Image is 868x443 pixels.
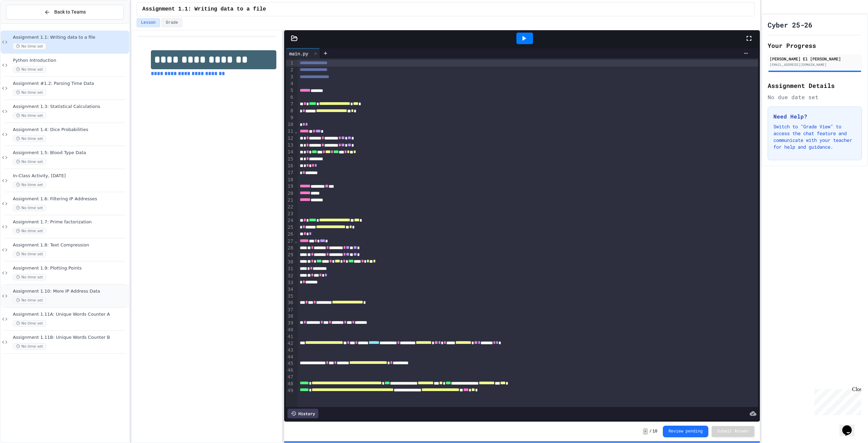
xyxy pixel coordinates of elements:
div: 31 [286,265,294,272]
button: Back to Teams [6,5,124,19]
span: No time set [13,43,46,50]
div: 15 [286,156,294,163]
span: - [643,428,648,435]
span: Assignment 1.3: Statistical Calculations [13,104,128,110]
span: Assignment 1.1: Writing data to a file [13,35,128,40]
span: Assignment 1.6: Filtering IP Addresses [13,196,128,202]
div: No due date set [768,93,862,101]
span: No time set [13,159,46,165]
span: Assignment 1.8: Text Compression [13,242,128,248]
div: 23 [286,210,294,217]
div: 33 [286,279,294,286]
span: No time set [13,343,46,350]
span: Assignment 1.11A: Unique Words Counter A [13,312,128,317]
div: [PERSON_NAME] El [PERSON_NAME] [770,56,860,62]
div: 17 [286,169,294,176]
div: History [288,409,318,418]
span: Fold line [294,238,298,244]
div: 3 [286,74,294,80]
div: 14 [286,149,294,155]
span: Assignment 1.1: Writing data to a file [142,5,266,13]
div: 29 [286,252,294,258]
div: 19 [286,183,294,190]
span: Assignment 1.9: Plotting Points [13,265,128,271]
div: 45 [286,360,294,367]
div: 41 [286,333,294,340]
span: No time set [13,251,46,257]
div: 1 [286,60,294,67]
div: 9 [286,114,294,121]
span: No time set [13,205,46,211]
div: 6 [286,94,294,101]
span: No time set [13,112,46,119]
div: main.py [286,50,312,57]
span: Fold line [294,129,298,134]
div: 7 [286,101,294,108]
div: 44 [286,354,294,361]
div: 28 [286,245,294,252]
div: 21 [286,197,294,204]
span: No time set [13,297,46,303]
div: 26 [286,231,294,238]
div: main.py [286,48,320,58]
span: Submit Answer [717,429,749,434]
div: 42 [286,340,294,347]
button: Submit Answer [712,426,754,437]
button: Review pending [663,426,709,437]
span: Assignment 1.5: Blood Type Data [13,150,128,156]
div: 18 [286,177,294,183]
iframe: chat widget [812,386,861,415]
div: 2 [286,67,294,73]
div: 27 [286,238,294,245]
span: / [649,429,652,434]
div: 38 [286,313,294,320]
div: 20 [286,190,294,197]
span: Python Introduction [13,58,128,63]
div: 4 [286,80,294,87]
iframe: chat widget [840,416,861,436]
div: 48 [286,381,294,387]
p: Switch to "Grade View" to access the chat feature and communicate with your teacher for help and ... [773,123,856,150]
span: No time set [13,89,46,96]
div: 49 [286,387,294,394]
div: 37 [286,307,294,313]
div: 34 [286,286,294,293]
div: [EMAIL_ADDRESS][DOMAIN_NAME] [770,62,860,67]
span: No time set [13,320,46,327]
div: 11 [286,128,294,135]
h2: Your Progress [768,41,862,50]
div: 32 [286,273,294,279]
div: 46 [286,367,294,374]
div: 35 [286,293,294,300]
button: Lesson [137,18,160,27]
div: 24 [286,217,294,224]
span: Assignment 1.7: Prime factorization [13,219,128,225]
div: 13 [286,142,294,149]
span: No time set [13,228,46,234]
span: No time set [13,182,46,188]
span: 10 [652,429,657,434]
span: Assignment 1.11B: Unique Words Counter B [13,335,128,340]
span: Assignment 1.10: More IP Address Data [13,289,128,294]
span: Assignment #1.2: Parsing Time Data [13,81,128,87]
div: 5 [286,87,294,94]
div: 47 [286,374,294,381]
h3: Need Help? [773,112,856,121]
div: 16 [286,163,294,169]
div: 43 [286,347,294,354]
div: 40 [286,327,294,333]
div: 8 [286,108,294,114]
div: 36 [286,299,294,306]
span: Back to Teams [54,8,86,16]
button: Grade [161,18,182,27]
h1: Cyber 25-26 [768,20,812,30]
span: In-Class Activity, [DATE] [13,173,128,179]
h2: Assignment Details [768,81,862,90]
span: No time set [13,135,46,142]
span: No time set [13,66,46,73]
span: Assignment 1.4: Dice Probabilities [13,127,128,133]
div: 10 [286,121,294,128]
div: Chat with us now!Close [3,3,47,43]
span: No time set [13,274,46,280]
div: 30 [286,259,294,265]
